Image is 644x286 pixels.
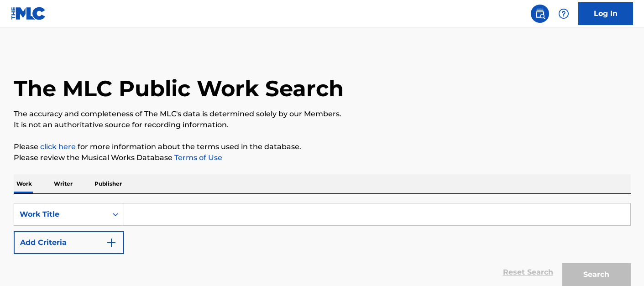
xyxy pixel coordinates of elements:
[14,109,631,120] p: The accuracy and completeness of The MLC's data is determined solely by our Members.
[92,174,125,193] p: Publisher
[531,5,549,23] a: Public Search
[40,142,76,151] a: click here
[578,2,633,25] a: Log In
[173,153,222,162] a: Terms of Use
[14,174,35,193] p: Work
[11,7,46,20] img: MLC Logo
[106,237,117,248] img: 9d2ae6d4665cec9f34b9.svg
[14,120,631,130] p: It is not an authoritative source for recording information.
[51,174,75,193] p: Writer
[558,8,569,19] img: help
[598,242,644,286] iframe: Chat Widget
[14,141,631,152] p: Please for more information about the terms used in the database.
[14,231,124,254] button: Add Criteria
[20,209,102,220] div: Work Title
[14,152,631,163] p: Please review the Musical Works Database
[534,8,545,19] img: search
[555,5,573,23] div: Help
[14,75,344,102] h1: The MLC Public Work Search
